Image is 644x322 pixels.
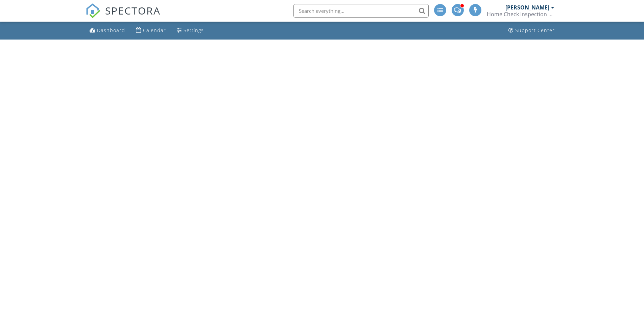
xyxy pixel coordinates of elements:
[293,4,429,18] input: Search everything...
[143,27,166,33] div: Calendar
[86,9,161,23] a: SPECTORA
[87,24,128,37] a: Dashboard
[184,27,204,33] div: Settings
[506,24,557,37] a: Support Center
[97,27,125,33] div: Dashboard
[174,24,207,37] a: Settings
[487,11,554,18] div: Home Check Inspection Group
[86,3,100,18] img: The Best Home Inspection Software - Spectora
[105,3,161,18] span: SPECTORA
[133,24,169,37] a: Calendar
[515,27,555,33] div: Support Center
[505,4,549,11] div: [PERSON_NAME]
